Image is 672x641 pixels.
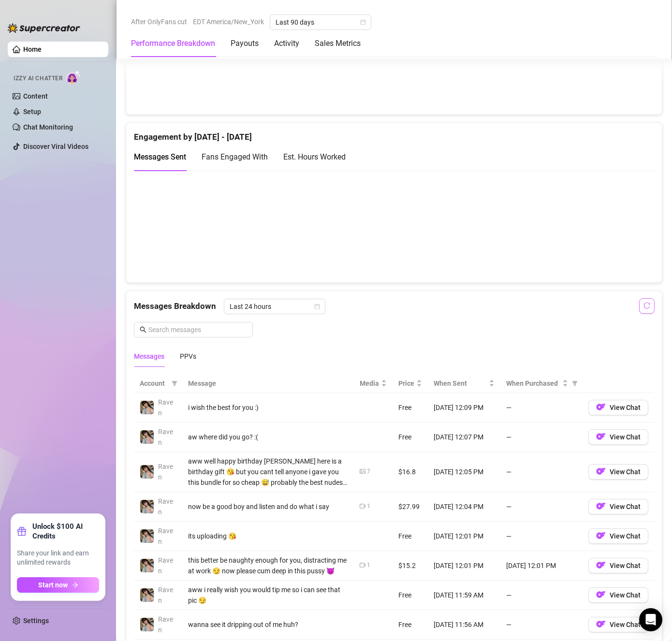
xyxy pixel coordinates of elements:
[360,19,366,25] span: calendar
[202,152,268,161] span: Fans Engaged With
[140,618,154,631] img: Raven
[158,556,173,575] span: Raven
[360,378,379,389] span: Media
[639,608,662,631] div: Open Intercom Messenger
[570,376,580,391] span: filter
[23,108,41,116] a: Setup
[643,302,650,309] span: reload
[158,527,173,545] span: Raven
[367,561,370,570] div: 1
[500,581,583,610] td: —
[428,374,500,393] th: When Sent
[393,393,428,422] td: Free
[500,551,583,581] td: [DATE] 12:01 PM
[367,502,370,511] div: 1
[428,393,500,422] td: [DATE] 12:09 PM
[188,456,348,488] div: aww well happy birthday [PERSON_NAME] here is a birthday gift 😘 but you cant tell anyone i gave y...
[596,402,606,412] img: OF
[23,123,73,131] a: Chat Monitoring
[610,503,641,510] span: View Chat
[354,374,393,393] th: Media
[393,551,428,581] td: $15.2
[393,610,428,640] td: Free
[172,380,177,386] span: filter
[393,452,428,492] td: $16.8
[500,393,583,422] td: —
[588,528,648,544] button: OFView Chat
[500,374,583,393] th: When Purchased
[596,531,606,540] img: OF
[158,428,173,446] span: Raven
[588,499,648,514] button: OFView Chat
[140,465,154,479] img: Raven
[158,615,173,634] span: Raven
[315,38,361,49] div: Sales Metrics
[596,466,606,476] img: OF
[274,38,299,49] div: Activity
[428,581,500,610] td: [DATE] 11:59 AM
[610,591,641,599] span: View Chat
[428,610,500,640] td: [DATE] 11:56 AM
[588,587,648,603] button: OFView Chat
[610,433,641,441] span: View Chat
[393,581,428,610] td: Free
[66,70,81,84] img: AI Chatter
[588,564,648,571] a: OFView Chat
[283,151,346,163] div: Est. Hours Worked
[434,378,487,389] span: When Sent
[588,534,648,542] a: OFView Chat
[140,559,154,572] img: Raven
[276,15,365,29] span: Last 90 days
[180,351,196,362] div: PPVs
[231,38,259,49] div: Payouts
[140,500,154,513] img: Raven
[360,562,365,568] span: video-camera
[393,422,428,452] td: Free
[32,522,99,541] strong: Unlock $100 AI Credits
[393,374,428,393] th: Price
[588,470,648,478] a: OFView Chat
[588,623,648,630] a: OFView Chat
[148,324,247,335] input: Search messages
[610,621,641,628] span: View Chat
[23,45,42,53] a: Home
[188,531,348,541] div: its uploading 😘
[428,452,500,492] td: [DATE] 12:05 PM
[596,560,606,570] img: OF
[428,492,500,522] td: [DATE] 12:04 PM
[428,522,500,551] td: [DATE] 12:01 PM
[588,505,648,512] a: OFView Chat
[230,299,320,314] span: Last 24 hours
[596,432,606,441] img: OF
[140,430,154,444] img: Raven
[158,463,173,481] span: Raven
[131,15,187,29] span: After OnlyFans cut
[14,74,62,83] span: Izzy AI Chatter
[158,497,173,516] span: Raven
[393,522,428,551] td: Free
[500,522,583,551] td: —
[500,610,583,640] td: —
[140,588,154,602] img: Raven
[134,299,654,314] div: Messages Breakdown
[23,143,88,150] a: Discover Viral Videos
[596,590,606,599] img: OF
[588,435,648,443] a: OFView Chat
[140,401,154,414] img: Raven
[140,529,154,543] img: Raven
[314,304,320,309] span: calendar
[500,452,583,492] td: —
[182,374,354,393] th: Message
[367,467,370,476] div: 7
[596,501,606,511] img: OF
[360,468,365,474] span: picture
[506,378,560,389] span: When Purchased
[193,15,264,29] span: EDT America/New_York
[588,406,648,413] a: OFView Chat
[610,562,641,569] span: View Chat
[588,617,648,632] button: OFView Chat
[188,501,348,512] div: now be a good boy and listen and do what i say
[610,468,641,476] span: View Chat
[188,584,348,606] div: aww i really wish you would tip me so i can see that pic 😏
[188,432,348,442] div: aw where did you go? :(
